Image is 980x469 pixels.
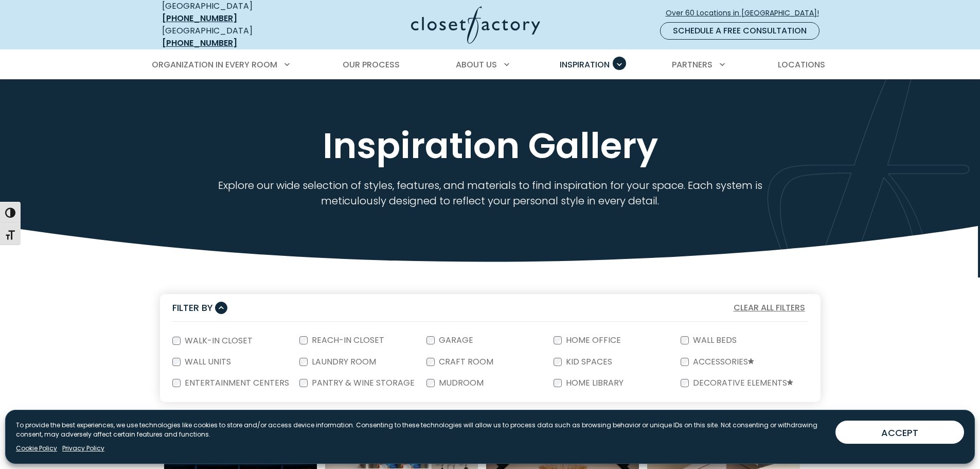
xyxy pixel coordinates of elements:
[308,379,417,387] label: Pantry & Wine Storage
[62,444,104,453] a: Privacy Policy
[343,59,400,71] span: Our Process
[562,358,614,366] label: Kid Spaces
[672,59,712,71] span: Partners
[689,358,756,367] label: Accessories
[456,59,497,71] span: About Us
[778,59,825,71] span: Locations
[16,444,57,453] a: Cookie Policy
[188,178,792,209] p: Explore our wide selection of styles, features, and materials to find inspiration for your space....
[560,59,610,71] span: Inspiration
[145,50,836,79] nav: Primary Menu
[181,337,255,345] label: Walk-In Closet
[308,358,378,366] label: Laundry Room
[435,379,486,387] label: Mudroom
[308,336,386,344] label: Reach-In Closet
[162,37,237,49] a: [PHONE_NUMBER]
[689,336,739,344] label: Wall Beds
[835,421,964,444] button: ACCEPT
[435,336,475,344] label: Garage
[172,300,227,315] button: Filter By
[152,59,277,71] span: Organization in Every Room
[665,4,828,22] a: Over 60 Locations in [GEOGRAPHIC_DATA]!
[411,6,540,44] img: Closet Factory Logo
[160,126,821,165] h1: Inspiration Gallery
[16,421,827,439] p: To provide the best experiences, we use technologies like cookies to store and/or access device i...
[181,358,233,366] label: Wall Units
[181,379,291,387] label: Entertainment Centers
[162,25,311,49] div: [GEOGRAPHIC_DATA]
[689,379,795,388] label: Decorative Elements
[562,336,623,344] label: Home Office
[730,301,808,315] button: Clear All Filters
[660,22,819,40] a: Schedule a Free Consultation
[562,379,626,387] label: Home Library
[162,12,237,24] a: [PHONE_NUMBER]
[666,8,827,19] span: Over 60 Locations in [GEOGRAPHIC_DATA]!
[435,358,495,366] label: Craft Room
